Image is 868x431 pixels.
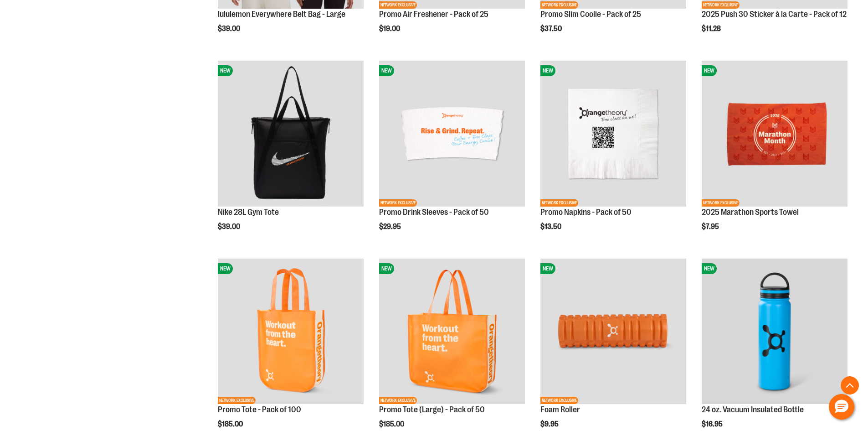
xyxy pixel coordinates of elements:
[702,259,847,406] a: 24 oz. Vacuum Insulated BottleNEW
[540,420,560,428] span: $9.95
[218,10,345,19] a: lululemon Everywhere Belt Bag - Large
[379,397,417,404] span: NETWORK EXCLUSIVE
[213,56,368,254] div: product
[218,259,364,405] img: Promo Tote - Pack of 100
[540,405,580,414] a: Foam Roller
[218,420,244,428] span: $185.00
[379,25,401,33] span: $19.00
[540,61,686,208] a: Promo Napkins - Pack of 50NEWNETWORK EXCLUSIVE
[218,25,241,33] span: $39.00
[702,10,847,19] a: 2025 Push 30 Sticker à la Carte - Pack of 12
[702,65,717,76] span: NEW
[218,208,279,217] a: Nike 28L Gym Tote
[540,10,641,19] a: Promo Slim Coolie - Pack of 25
[540,223,563,231] span: $13.50
[218,263,233,274] span: NEW
[702,259,847,405] img: 24 oz. Vacuum Insulated Bottle
[218,65,233,76] span: NEW
[379,259,525,406] a: Promo Tote (Large) - Pack of 50NEWNETWORK EXCLUSIVE
[218,61,364,208] a: Nike 28L Gym ToteNEW
[540,25,563,33] span: $37.50
[218,61,364,207] img: Nike 28L Gym Tote
[379,61,525,208] a: Promo Drink Sleeves - Pack of 50NEWNETWORK EXCLUSIVE
[702,61,847,207] img: 2025 Marathon Sports Towel
[379,61,525,207] img: Promo Drink Sleeves - Pack of 50
[379,259,525,405] img: Promo Tote (Large) - Pack of 50
[218,405,301,414] a: Promo Tote - Pack of 100
[379,208,489,217] a: Promo Drink Sleeves - Pack of 50
[218,223,241,231] span: $39.00
[379,199,417,207] span: NETWORK EXCLUSIVE
[379,420,406,428] span: $185.00
[540,1,578,9] span: NETWORK EXCLUSIVE
[536,56,691,254] div: product
[540,65,555,76] span: NEW
[697,56,852,254] div: product
[379,263,394,274] span: NEW
[218,259,364,406] a: Promo Tote - Pack of 100NEWNETWORK EXCLUSIVE
[540,199,578,207] span: NETWORK EXCLUSIVE
[702,420,724,428] span: $16.95
[702,405,804,414] a: 24 oz. Vacuum Insulated Bottle
[379,65,394,76] span: NEW
[540,263,555,274] span: NEW
[702,263,717,274] span: NEW
[540,259,686,405] img: Foam Roller
[540,61,686,207] img: Promo Napkins - Pack of 50
[829,394,854,420] button: Hello, have a question? Let’s chat.
[702,199,740,207] span: NETWORK EXCLUSIVE
[841,376,859,395] button: Back To Top
[379,10,488,19] a: Promo Air Freshener - Pack of 25
[702,25,722,33] span: $11.28
[702,223,720,231] span: $7.95
[702,1,740,9] span: NETWORK EXCLUSIVE
[540,259,686,406] a: Foam RollerNEWNETWORK EXCLUSIVE
[379,223,402,231] span: $29.95
[218,397,256,404] span: NETWORK EXCLUSIVE
[702,208,799,217] a: 2025 Marathon Sports Towel
[540,397,578,404] span: NETWORK EXCLUSIVE
[540,208,632,217] a: Promo Napkins - Pack of 50
[375,56,529,254] div: product
[702,61,847,208] a: 2025 Marathon Sports TowelNEWNETWORK EXCLUSIVE
[379,1,417,9] span: NETWORK EXCLUSIVE
[379,405,485,414] a: Promo Tote (Large) - Pack of 50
